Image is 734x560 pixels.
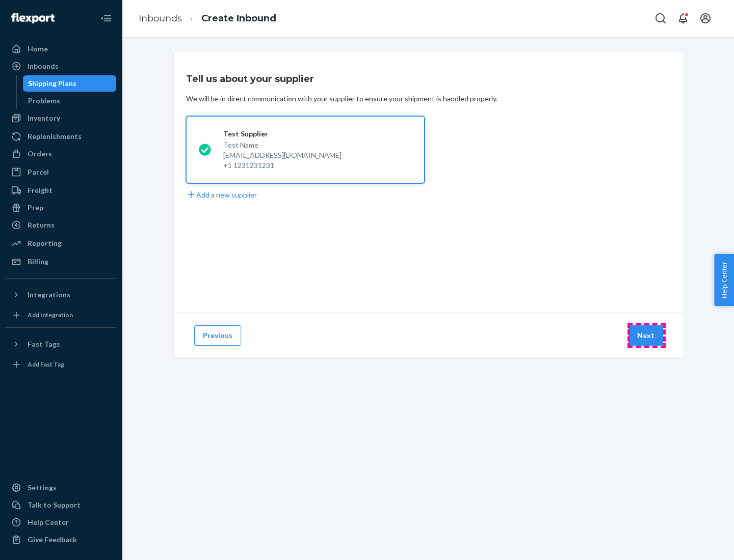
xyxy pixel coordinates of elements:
a: Home [6,41,116,57]
div: Add Integration [28,311,73,319]
div: Inbounds [28,61,59,71]
div: We will be in direct communication with your supplier to ensure your shipment is handled properly. [186,94,497,104]
a: Create Inbound [201,13,276,24]
button: Open account menu [695,8,716,29]
div: Orders [28,149,52,159]
div: Give Feedback [28,535,77,545]
button: Fast Tags [6,336,116,352]
button: Integrations [6,287,116,303]
div: Shipping Plans [28,78,76,89]
a: Billing [6,254,116,270]
a: Prep [6,200,116,216]
img: Flexport logo [11,13,55,23]
div: Help Center [28,517,69,527]
div: Home [28,44,48,54]
button: Help Center [714,254,734,306]
h3: Tell us about your supplier [186,72,314,86]
a: Freight [6,182,116,199]
div: Fast Tags [28,339,60,349]
div: Add Fast Tag [28,360,64,369]
a: Returns [6,217,116,233]
div: Returns [28,220,55,230]
button: Open notifications [673,8,693,29]
div: Integrations [28,290,70,300]
a: Talk to Support [6,497,116,513]
div: Inventory [28,113,60,123]
a: Replenishments [6,128,116,145]
a: Problems [23,93,117,109]
button: Previous [194,325,241,346]
div: Prep [28,203,43,213]
button: Close Navigation [96,8,116,29]
div: Problems [28,96,60,106]
a: Shipping Plans [23,75,117,92]
div: Parcel [28,167,49,177]
a: Reporting [6,235,116,251]
button: Next [628,325,663,346]
a: Parcel [6,164,116,180]
a: Orders [6,146,116,162]
div: Settings [28,483,57,493]
div: Billing [28,257,48,267]
div: Freight [28,185,53,195]
button: Add a new supplier [186,189,257,200]
button: Open Search Box [650,8,671,29]
a: Inbounds [139,13,182,24]
div: Replenishments [28,131,82,142]
ol: breadcrumbs [130,4,284,34]
a: Add Fast Tag [6,356,116,373]
div: Reporting [28,238,62,248]
div: Talk to Support [28,500,81,510]
a: Inventory [6,110,116,126]
a: Help Center [6,514,116,530]
a: Settings [6,480,116,496]
a: Inbounds [6,58,116,74]
button: Give Feedback [6,531,116,548]
a: Add Integration [6,307,116,323]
